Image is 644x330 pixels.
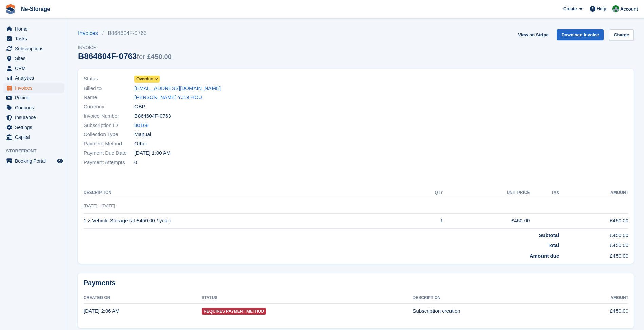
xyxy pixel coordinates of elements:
[84,203,115,208] span: [DATE] - [DATE]
[559,239,628,250] td: £450.00
[84,85,134,92] span: Billed to
[78,44,172,51] span: Invoice
[3,34,64,43] a: menu
[134,94,202,102] a: [PERSON_NAME] YJ19 HOU
[134,103,145,111] span: GBP
[84,131,134,139] span: Collection Type
[137,53,145,60] span: for
[134,112,171,120] span: B864604F-0763
[15,113,56,122] span: Insurance
[515,29,551,40] a: View on Stripe
[84,213,411,228] td: 1 × Vehicle Storage (at £450.00 / year)
[84,103,134,111] span: Currency
[620,6,638,13] span: Account
[78,29,102,37] a: Invoices
[56,157,64,165] a: Preview store
[530,187,559,198] th: Tax
[3,156,64,166] a: menu
[84,75,134,83] span: Status
[84,308,119,314] time: 2025-10-04 01:06:49 UTC
[15,34,56,43] span: Tasks
[84,122,134,129] span: Subscription ID
[3,73,64,83] a: menu
[568,304,628,318] td: £450.00
[548,242,559,248] strong: Total
[15,63,56,73] span: CRM
[78,29,172,37] nav: breadcrumbs
[134,149,170,157] time: 2025-10-05 00:00:00 UTC
[15,54,56,63] span: Sites
[559,250,628,260] td: £450.00
[84,187,411,198] th: Description
[15,44,56,53] span: Subscriptions
[84,112,134,120] span: Invoice Number
[136,76,153,82] span: Overdue
[559,228,628,239] td: £450.00
[84,279,628,287] h2: Payments
[557,29,604,40] a: Download Invoice
[134,159,137,166] span: 0
[3,93,64,103] a: menu
[3,83,64,93] a: menu
[6,148,68,154] span: Storefront
[609,29,634,40] a: Charge
[3,123,64,132] a: menu
[15,132,56,142] span: Capital
[443,187,530,198] th: Unit Price
[18,3,53,15] a: Ne-Storage
[84,94,134,102] span: Name
[15,24,56,34] span: Home
[134,140,147,148] span: Other
[3,63,64,73] a: menu
[78,52,172,61] div: B864604F-0763
[3,54,64,63] a: menu
[597,5,606,12] span: Help
[3,44,64,53] a: menu
[530,253,559,259] strong: Amount due
[15,123,56,132] span: Settings
[15,73,56,83] span: Analytics
[3,24,64,34] a: menu
[202,293,412,304] th: Status
[411,187,443,198] th: QTY
[134,131,151,139] span: Manual
[134,75,160,83] a: Overdue
[413,293,568,304] th: Description
[563,5,577,12] span: Create
[84,293,202,304] th: Created On
[568,293,628,304] th: Amount
[559,187,628,198] th: Amount
[559,213,628,228] td: £450.00
[3,103,64,112] a: menu
[15,93,56,103] span: Pricing
[134,85,221,92] a: [EMAIL_ADDRESS][DOMAIN_NAME]
[411,213,443,228] td: 1
[84,140,134,148] span: Payment Method
[3,132,64,142] a: menu
[539,232,559,238] strong: Subtotal
[134,122,149,129] a: 80168
[3,113,64,122] a: menu
[15,156,56,166] span: Booking Portal
[443,213,530,228] td: £450.00
[84,149,134,157] span: Payment Due Date
[5,4,16,14] img: stora-icon-8386f47178a22dfd0bd8f6a31ec36ba5ce8667c1dd55bd0f319d3a0aa187defe.svg
[413,304,568,318] td: Subscription creation
[84,159,134,166] span: Payment Attempts
[612,5,619,12] img: Charlotte Nesbitt
[15,103,56,112] span: Coupons
[15,83,56,93] span: Invoices
[147,53,171,60] span: £450.00
[202,308,266,315] span: Requires Payment Method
